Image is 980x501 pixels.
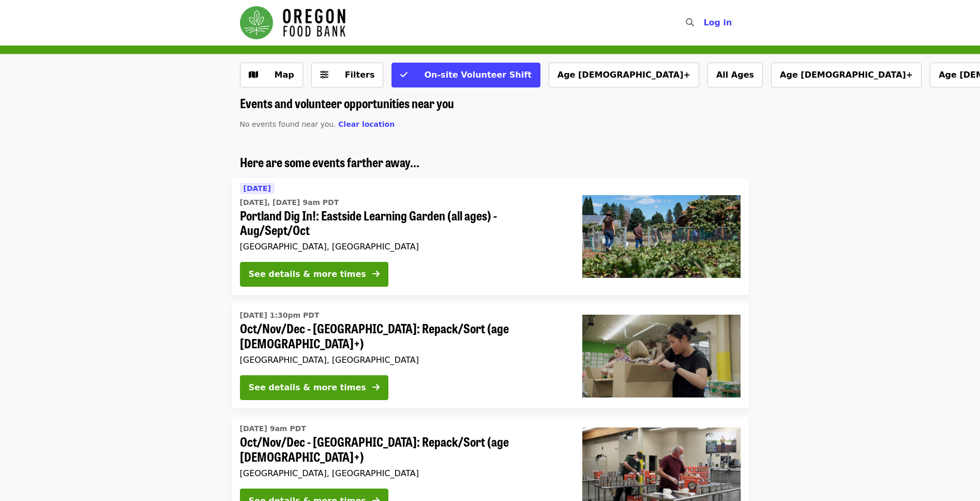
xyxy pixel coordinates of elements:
button: All Ages [707,63,763,87]
button: Age [DEMOGRAPHIC_DATA]+ [549,63,699,87]
i: check icon [400,70,408,80]
div: See details & more times [249,268,366,281]
div: [GEOGRAPHIC_DATA], [GEOGRAPHIC_DATA] [240,468,566,478]
div: [GEOGRAPHIC_DATA], [GEOGRAPHIC_DATA] [240,355,566,365]
img: Portland Dig In!: Eastside Learning Garden (all ages) - Aug/Sept/Oct organized by Oregon Food Bank [582,195,741,278]
a: See details for "Oct/Nov/Dec - Portland: Repack/Sort (age 8+)" [232,303,749,408]
i: search icon [686,18,694,27]
span: On-site Volunteer Shift [424,70,531,80]
a: See details for "Portland Dig In!: Eastside Learning Garden (all ages) - Aug/Sept/Oct" [232,178,749,296]
span: Filters [345,70,375,80]
img: Oct/Nov/Dec - Portland: Repack/Sort (age 8+) organized by Oregon Food Bank [582,315,741,397]
button: See details & more times [240,375,388,400]
img: Oregon Food Bank - Home [240,6,345,39]
input: Search [700,10,708,35]
div: See details & more times [249,381,366,394]
button: See details & more times [240,262,388,287]
span: Map [275,70,294,80]
span: No events found near you. [240,120,336,128]
span: Events and volunteer opportunities near you [240,94,454,112]
i: map icon [249,70,258,80]
button: Filters (0 selected) [311,63,384,87]
span: Here are some events farther away... [240,153,419,171]
button: Age [DEMOGRAPHIC_DATA]+ [771,63,922,87]
time: [DATE] 1:30pm PDT [240,310,320,321]
span: [DATE] [244,184,271,193]
time: [DATE] 9am PDT [240,423,306,434]
button: Show map view [240,63,303,87]
time: [DATE], [DATE] 9am PDT [240,197,339,208]
span: Portland Dig In!: Eastside Learning Garden (all ages) - Aug/Sept/Oct [240,208,566,238]
div: [GEOGRAPHIC_DATA], [GEOGRAPHIC_DATA] [240,242,566,252]
i: arrow-right icon [372,382,380,392]
span: Log in [703,18,732,27]
span: Oct/Nov/Dec - [GEOGRAPHIC_DATA]: Repack/Sort (age [DEMOGRAPHIC_DATA]+) [240,321,566,351]
i: arrow-right icon [372,269,380,279]
button: Clear location [338,119,395,130]
span: Oct/Nov/Dec - [GEOGRAPHIC_DATA]: Repack/Sort (age [DEMOGRAPHIC_DATA]+) [240,434,566,464]
button: Log in [695,12,740,33]
i: sliders-h icon [320,70,328,80]
button: On-site Volunteer Shift [391,63,540,87]
span: Clear location [338,120,395,128]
